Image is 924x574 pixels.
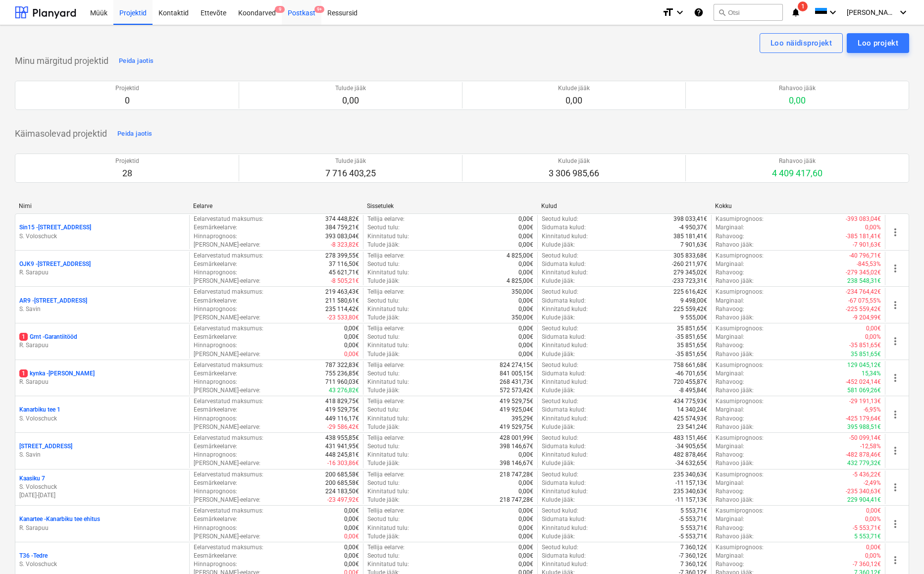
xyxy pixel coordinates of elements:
[542,378,588,386] p: Kinnitatud kulud :
[827,6,839,18] i: keyboard_arrow_down
[846,232,881,241] p: -385 181,41€
[889,518,901,530] span: more_vert
[866,324,881,333] p: 0,00€
[115,157,139,165] p: Projektid
[798,1,808,11] span: 1
[19,369,28,377] span: 1
[367,203,533,209] div: Sissetulek
[541,203,708,209] div: Kulud
[325,252,359,260] p: 278 399,55€
[673,252,707,260] p: 305 833,68€
[673,288,707,296] p: 225 616,42€
[367,406,400,414] p: Seotud tulu :
[507,277,533,285] p: 4 825,00€
[335,84,366,93] p: Tulude jääk
[849,397,881,406] p: -29 191,13€
[846,415,881,423] p: -425 179,64€
[862,369,881,378] p: 15,34%
[542,350,575,359] p: Kulude jääk :
[716,369,744,378] p: Marginaal :
[325,361,359,369] p: 787 322,83€
[325,397,359,406] p: 418 829,75€
[325,232,359,241] p: 393 083,04€
[675,333,707,341] p: -35 851,65€
[549,157,599,165] p: Kulude jääk
[542,252,578,260] p: Seotud kulud :
[518,324,533,333] p: 0,00€
[19,406,185,422] div: Kanarbiku tee 1S. Voloschuck
[542,341,588,350] p: Kinnitatud kulud :
[367,215,405,223] p: Tellija eelarve :
[325,415,359,423] p: 449 116,17€
[853,241,881,249] p: -7 901,63€
[335,95,366,106] p: 0,00
[15,128,107,140] p: Käimasolevad projektid
[194,434,263,442] p: Eelarvestatud maksumus :
[716,361,764,369] p: Kasumiprognoos :
[367,297,400,305] p: Seotud tulu :
[194,361,263,369] p: Eelarvestatud maksumus :
[500,369,533,378] p: 841 005,15€
[500,378,533,386] p: 268 431,73€
[19,369,185,386] div: 1kynka -[PERSON_NAME]R. Sarapuu
[673,232,707,241] p: 385 181,41€
[194,406,237,414] p: Eesmärkeelarve :
[19,232,185,241] p: S. Voloschuck
[193,203,359,209] div: Eelarve
[327,423,359,431] p: -29 586,42€
[677,423,707,431] p: 23 541,24€
[194,415,237,423] p: Hinnaprognoos :
[367,305,409,313] p: Kinnitatud tulu :
[19,515,100,523] p: Kanartee - Kanarbiku tee ehitus
[760,33,843,53] button: Loo näidisprojekt
[716,406,744,414] p: Marginaal :
[19,560,185,569] p: S. Voloschuck
[846,305,881,313] p: -225 559,42€
[194,369,237,378] p: Eesmärkeelarve :
[672,277,707,285] p: -233 723,31€
[367,223,400,232] p: Seotud tulu :
[194,215,263,223] p: Eelarvestatud maksumus :
[15,55,108,67] p: Minu märgitud projektid
[344,324,359,333] p: 0,00€
[865,333,881,341] p: 0,00%
[367,260,400,268] p: Seotud tulu :
[864,406,881,414] p: -6,95%
[194,313,260,322] p: [PERSON_NAME]-eelarve :
[19,515,185,532] div: Kanartee -Kanarbiku tee ehitusR. Sarapuu
[716,268,744,277] p: Rahavoog :
[314,6,324,13] span: 9+
[19,333,185,350] div: 1Grnt -GarantiitöödR. Sarapuu
[662,6,674,18] i: format_size
[542,324,578,333] p: Seotud kulud :
[119,55,154,67] div: Peida jaotis
[194,288,263,296] p: Eelarvestatud maksumus :
[889,554,901,566] span: more_vert
[19,451,185,459] p: S. Savin
[549,167,599,179] p: 3 306 985,66
[194,378,237,386] p: Hinnaprognoos :
[673,215,707,223] p: 398 033,41€
[19,260,91,268] p: OJK9 - [STREET_ADDRESS]
[674,6,686,18] i: keyboard_arrow_down
[716,350,754,359] p: Rahavoo jääk :
[500,423,533,431] p: 419 529,75€
[542,288,578,296] p: Seotud kulud :
[367,324,405,333] p: Tellija eelarve :
[367,252,405,260] p: Tellija eelarve :
[846,378,881,386] p: -452 024,14€
[325,305,359,313] p: 235 114,42€
[716,305,744,313] p: Rahavoog :
[716,288,764,296] p: Kasumiprognoos :
[542,277,575,285] p: Kulude jääk :
[367,423,400,431] p: Tulude jääk :
[542,406,586,414] p: Sidumata kulud :
[542,215,578,223] p: Seotud kulud :
[367,232,409,241] p: Kinnitatud tulu :
[677,406,707,414] p: 14 340,24€
[772,167,822,179] p: 4 409 417,60
[847,277,881,285] p: 238 548,31€
[344,333,359,341] p: 0,00€
[367,288,405,296] p: Tellija eelarve :
[518,215,533,223] p: 0,00€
